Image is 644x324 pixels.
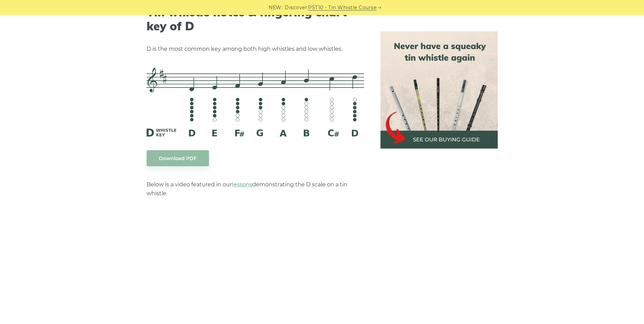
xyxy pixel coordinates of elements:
span: Discover [285,4,307,12]
img: tin whistle buying guide [380,31,498,149]
a: PST10 - Tin Whistle Course [308,4,376,12]
a: lessons [232,181,252,188]
p: Below is a video featured in our demonstrating the D scale on a tin whistle. [147,180,364,198]
h2: Tin whistle notes & fingering chart – key of D [147,5,364,33]
span: NEW: [269,4,283,12]
a: Download PDF [147,150,209,166]
p: D is the most common key among both high whistles and low whistles. [147,45,364,53]
img: D Whistle Fingering Chart And Notes [147,67,364,136]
